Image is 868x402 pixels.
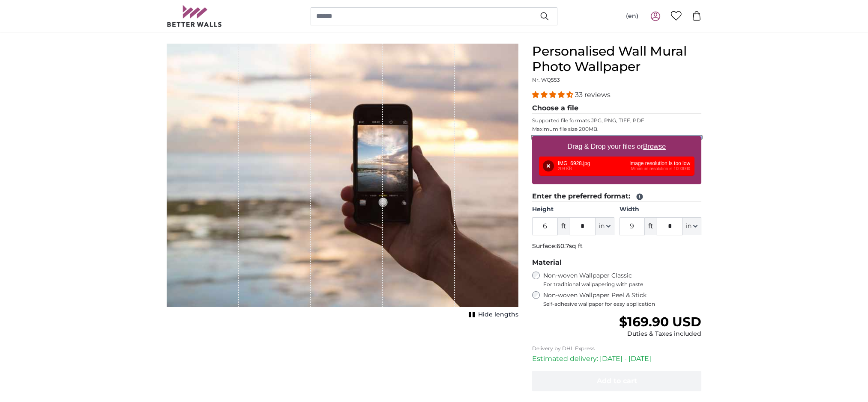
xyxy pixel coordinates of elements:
[543,291,701,307] label: Non-woven Wallpaper Peel & Stick
[619,330,701,338] div: Duties & Taxes included
[532,371,701,391] button: Add to cart
[532,44,701,74] h1: Personalised Wall Mural Photo Wallpaper
[643,143,666,150] u: Browse
[596,217,614,235] button: in
[543,281,701,288] span: For traditional wallpapering with paste
[532,77,560,83] span: Nr. WQ553
[557,242,583,250] span: 60.7sq ft
[532,345,701,352] p: Delivery by DHL Express
[619,9,645,24] button: (en)
[682,217,701,235] button: in
[532,257,701,268] legend: Material
[620,205,701,214] label: Width
[466,309,518,321] button: Hide lengths
[167,44,518,321] div: 1 of 1
[478,310,518,319] span: Hide lengths
[558,217,570,235] span: ft
[532,117,701,124] p: Supported file formats JPG, PNG, TIFF, PDF
[564,138,669,155] label: Drag & Drop your files or
[532,103,701,114] legend: Choose a file
[532,242,701,251] p: Surface:
[686,222,691,231] span: in
[532,126,701,133] p: Maximum file size 200MB.
[532,354,701,364] p: Estimated delivery: [DATE] - [DATE]
[575,91,611,99] span: 33 reviews
[167,44,518,307] img: personalised-photo
[645,217,657,235] span: ft
[619,314,701,330] span: $169.90 USD
[599,222,605,231] span: in
[532,91,575,99] span: 4.33 stars
[543,301,701,307] span: Self-adhesive wallpaper for easy application
[532,191,701,202] legend: Enter the preferred format:
[532,205,614,214] label: Height
[597,377,637,385] span: Add to cart
[167,5,222,27] img: Betterwalls
[543,272,701,288] label: Non-woven Wallpaper Classic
